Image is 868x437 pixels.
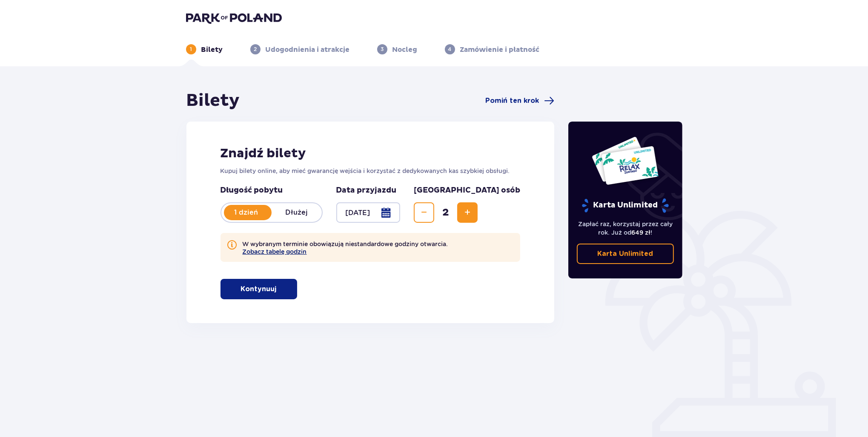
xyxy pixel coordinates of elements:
[221,145,521,162] h2: Znajdź bilety
[436,206,455,219] span: 2
[221,167,521,175] p: Kupuj bilety online, aby mieć gwarancję wejścia i korzystać z dedykowanych kas szybkiej obsługi.
[186,44,223,54] div: 1Bilety
[336,185,397,196] p: Data przyjazdu
[243,240,448,255] p: W wybranym terminie obowiązują niestandardowe godziny otwarcia.
[377,44,418,54] div: 3Nocleg
[186,90,240,111] h1: Bilety
[221,279,297,299] button: Kontynuuj
[448,45,452,53] p: 4
[577,220,674,237] p: Zapłać raz, korzystaj przez cały rok. Już od !
[445,44,540,54] div: 4Zamówienie i płatność
[485,96,554,106] a: Pomiń ten krok
[457,202,478,223] button: Zwiększ
[190,45,192,53] p: 1
[221,185,323,196] p: Długość pobytu
[414,185,520,196] p: [GEOGRAPHIC_DATA] osób
[243,248,307,255] button: Zobacz tabelę godzin
[597,249,653,258] p: Karta Unlimited
[591,136,659,185] img: Dwie karty całoroczne do Suntago z napisem 'UNLIMITED RELAX', na białym tle z tropikalnymi liśćmi...
[460,45,540,54] p: Zamówienie i płatność
[241,284,277,294] p: Kontynuuj
[414,202,434,223] button: Zmniejsz
[485,96,539,105] span: Pomiń ten krok
[250,44,350,54] div: 2Udogodnienia i atrakcje
[221,208,272,217] p: 1 dzień
[577,244,674,264] a: Karta Unlimited
[201,45,223,54] p: Bilety
[631,229,650,236] span: 649 zł
[266,45,350,54] p: Udogodnienia i atrakcje
[254,45,257,53] p: 2
[186,12,282,24] img: Park of Poland logo
[581,198,670,213] p: Karta Unlimited
[392,45,418,54] p: Nocleg
[272,208,322,217] p: Dłużej
[381,45,384,53] p: 3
